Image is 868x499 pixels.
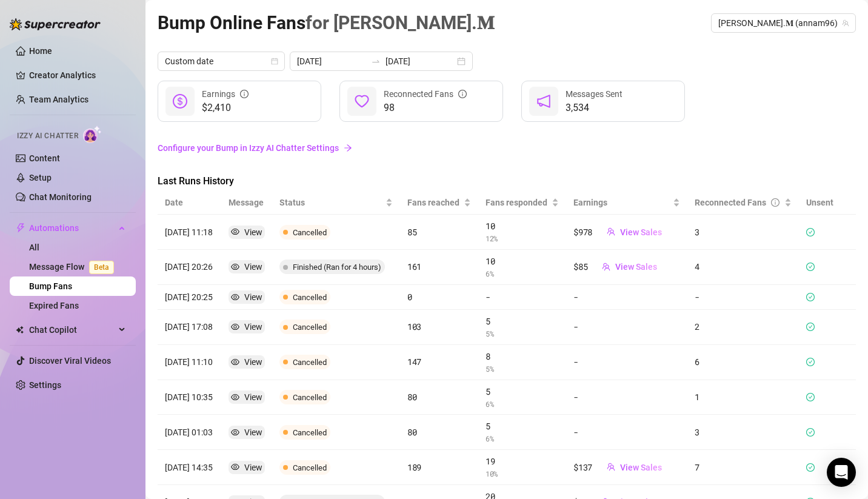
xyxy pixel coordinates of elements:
[620,463,662,472] span: View Sales
[244,226,262,239] div: View
[16,326,24,334] img: Chat Copilot
[29,46,52,56] a: Home
[371,56,381,66] span: swap-right
[486,420,559,433] article: 5
[573,260,587,273] article: $85
[407,226,471,239] article: 85
[407,355,471,369] article: 147
[29,65,126,85] a: Creator Analytics
[486,350,559,363] article: 8
[695,196,782,209] div: Reconnected Fans
[486,363,559,375] article: 5 %
[158,141,856,155] a: Configure your Bump in Izzy AI Chatter Settings
[165,461,214,474] article: [DATE] 14:35
[486,433,559,444] article: 6 %
[29,218,115,238] span: Automations
[165,52,278,70] span: Custom date
[305,12,494,33] span: for [PERSON_NAME].𝐌
[695,390,792,404] article: 1
[293,323,327,332] span: Cancelled
[407,290,471,304] article: 0
[842,19,849,27] span: team
[279,196,383,209] span: Status
[231,323,239,331] span: eye
[597,223,672,242] button: View Sales
[240,90,249,98] span: info-circle
[486,219,559,233] article: 10
[827,458,856,487] div: Open Intercom Messenger
[293,263,381,272] span: Finished (Ran for 4 hours)
[407,320,471,333] article: 103
[16,223,25,233] span: thunderbolt
[573,320,578,333] article: -
[592,257,667,276] button: View Sales
[806,293,815,301] span: check-circle
[573,390,578,404] article: -
[566,89,623,99] span: Messages Sent
[478,191,566,215] th: Fans responded
[202,87,249,101] div: Earnings
[244,355,262,369] div: View
[695,260,792,273] article: 4
[806,428,815,437] span: check-circle
[29,95,88,104] a: Team Analytics
[29,320,115,340] span: Chat Copilot
[486,268,559,280] article: 6 %
[202,101,249,115] span: $2,410
[407,390,471,404] article: 80
[620,227,662,237] span: View Sales
[89,261,114,274] span: Beta
[806,323,815,331] span: check-circle
[486,328,559,340] article: 5 %
[244,461,262,474] div: View
[407,461,471,474] article: 189
[806,228,815,236] span: check-circle
[407,426,471,439] article: 80
[695,226,792,239] article: 3
[486,196,549,209] span: Fans responded
[231,227,239,236] span: eye
[231,428,239,437] span: eye
[165,290,214,304] article: [DATE] 20:25
[615,262,657,272] span: View Sales
[29,356,111,366] a: Discover Viral Videos
[573,355,578,369] article: -
[293,428,327,437] span: Cancelled
[231,358,239,366] span: eye
[29,262,119,272] a: Message FlowBeta
[718,14,849,32] span: 𝐀𝐧𝐧𝐚.𝐌 (annam96)
[244,320,262,333] div: View
[486,468,559,480] article: 10 %
[29,192,92,202] a: Chat Monitoring
[355,94,369,109] span: heart
[384,101,467,115] span: 98
[806,463,815,472] span: check-circle
[158,136,856,159] a: Configure your Bump in Izzy AI Chatter Settingsarrow-right
[231,463,239,471] span: eye
[371,56,381,66] span: to
[244,290,262,304] div: View
[29,281,72,291] a: Bump Fans
[573,226,592,239] article: $978
[17,130,78,142] span: Izzy AI Chatter
[407,260,471,273] article: 161
[695,461,792,474] article: 7
[799,191,841,215] th: Unsent
[806,358,815,366] span: check-circle
[536,94,551,109] span: notification
[486,290,559,304] article: -
[244,390,262,404] div: View
[458,90,467,98] span: info-circle
[573,290,578,304] article: -
[165,260,214,273] article: [DATE] 20:26
[384,87,467,101] div: Reconnected Fans
[165,226,214,239] article: [DATE] 11:18
[344,144,352,152] span: arrow-right
[486,455,559,468] article: 19
[486,315,559,328] article: 5
[165,320,214,333] article: [DATE] 17:08
[231,293,239,301] span: eye
[29,243,39,252] a: All
[573,196,670,209] span: Earnings
[607,227,615,236] span: team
